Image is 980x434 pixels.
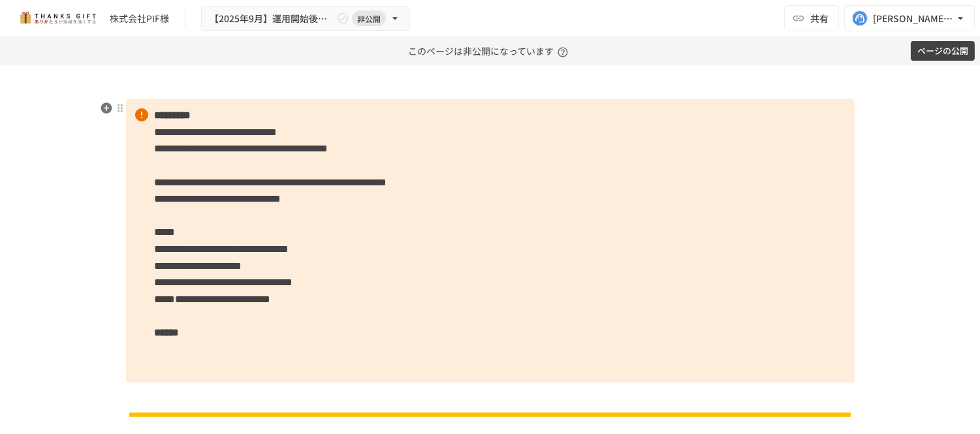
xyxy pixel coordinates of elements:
[16,8,99,29] img: mMP1OxWUAhQbsRWCurg7vIHe5HqDpP7qZo7fRoNLXQh
[210,10,334,27] span: 【2025年9月】運用開始後振り返りミーティング
[126,411,855,419] img: n6GUNqEHdaibHc1RYGm9WDNsCbxr1vBAv6Dpu1pJovz
[911,41,975,61] button: ページの公開
[408,37,572,65] p: このページは非公開になっています
[810,11,829,25] span: 共有
[873,10,954,27] div: [PERSON_NAME][EMAIL_ADDRESS][DOMAIN_NAME]
[110,12,169,25] div: 株式会社PIF様
[844,5,975,31] button: [PERSON_NAME][EMAIL_ADDRESS][DOMAIN_NAME]
[352,12,386,25] span: 非公開
[201,6,410,31] button: 【2025年9月】運用開始後振り返りミーティング非公開
[784,5,839,31] button: 共有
